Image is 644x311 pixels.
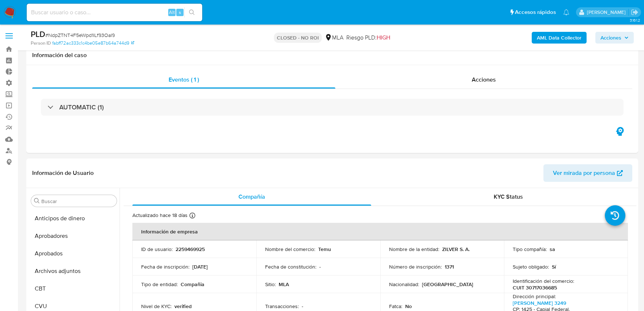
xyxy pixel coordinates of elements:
button: Anticipos de dinero [28,210,120,227]
p: - [302,303,303,310]
p: MLA [279,281,289,288]
p: Tipo de entidad : [141,281,178,288]
div: AUTOMATIC (1) [41,99,624,116]
p: 2259469925 [176,246,205,252]
div: MLA [325,34,343,42]
p: - [319,263,321,270]
p: Número de inscripción : [389,263,442,270]
button: Aprobados [28,245,120,262]
p: Transacciones : [265,303,299,310]
span: # NdpZTNT4F5eWpd1lLf93OaI9 [45,31,115,39]
button: AML Data Collector [532,32,587,44]
a: Notificaciones [563,9,569,15]
span: s [179,9,181,16]
p: Nombre de la entidad : [389,246,439,252]
span: Riesgo PLD: [346,34,390,42]
p: CLOSED - NO ROI [274,33,322,43]
button: Aprobadores [28,227,120,245]
p: Identificación del comercio : [513,278,574,284]
p: [GEOGRAPHIC_DATA] [422,281,473,288]
a: [PERSON_NAME] 3249 [513,299,566,307]
span: Ver mirada por persona [553,164,615,182]
p: Temu [318,246,331,252]
p: [DATE] [192,263,208,270]
button: Acciones [595,32,634,44]
p: sandra.chabay@mercadolibre.com [587,9,628,16]
p: Fatca : [389,303,402,310]
p: Nombre del comercio : [265,246,315,252]
p: 1371 [445,263,454,270]
p: Nivel de KYC : [141,303,172,310]
span: Acciones [600,32,621,44]
span: HIGH [377,33,390,42]
p: Tipo compañía : [513,246,547,252]
p: No [405,303,412,310]
button: Archivos adjuntos [28,262,120,280]
a: Salir [631,8,639,16]
p: ZILVER S. A. [442,246,470,252]
p: Dirección principal : [513,293,556,300]
b: PLD [31,28,45,40]
span: Eventos ( 1 ) [169,75,199,84]
h1: Información del caso [32,52,632,59]
p: CUIT 30717036685 [513,284,557,291]
b: Person ID [31,40,51,46]
span: Accesos rápidos [515,8,556,16]
p: Fecha de inscripción : [141,263,189,270]
p: Actualizado hace 18 días [132,212,188,219]
span: KYC Status [494,192,523,201]
button: CBT [28,280,120,297]
a: fabff72ac333c1c4be05e87b64a744d9 [52,40,134,46]
p: Sí [552,263,556,270]
input: Buscar [41,198,114,205]
span: Compañía [238,192,265,201]
p: Sitio : [265,281,276,288]
p: Fecha de constitución : [265,263,316,270]
p: ID de usuario : [141,246,173,252]
h3: AUTOMATIC (1) [59,103,104,111]
input: Buscar usuario o caso... [27,8,202,17]
p: Compañia [181,281,204,288]
p: verified [174,303,192,310]
button: Ver mirada por persona [543,164,632,182]
span: Acciones [472,75,496,84]
p: Nacionalidad : [389,281,419,288]
button: Buscar [34,198,40,204]
th: Información de empresa [132,223,628,240]
p: sa [550,246,555,252]
span: Alt [169,9,175,16]
b: AML Data Collector [537,32,581,44]
button: search-icon [184,7,199,18]
p: Sujeto obligado : [513,263,549,270]
h1: Información de Usuario [32,169,94,177]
